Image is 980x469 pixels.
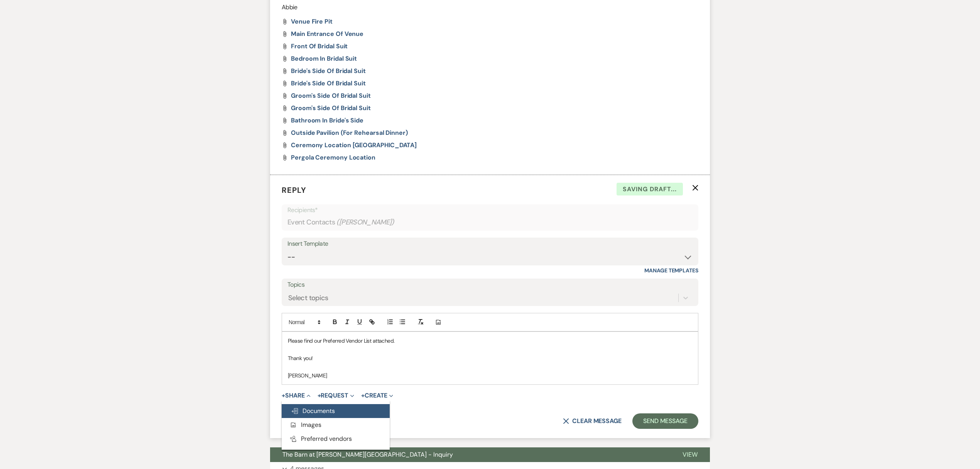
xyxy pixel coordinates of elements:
span: Pergola Ceremony Location [291,153,375,161]
a: Groom's side of Bridal Suit [291,93,371,99]
a: Venue Fire Pit [291,19,333,25]
div: Insert Template [287,238,693,250]
span: Venue Fire Pit [291,17,333,25]
span: Bride's side of Bridal Suit [291,79,366,87]
p: Thank you! [288,354,692,362]
span: View [683,450,698,459]
span: Front of Bridal Suit [291,42,348,50]
a: Main Entrance of Venue [291,31,363,37]
button: Documents [282,404,390,418]
p: Recipients* [287,205,693,215]
span: Documents [291,407,335,415]
button: Send Message [632,413,698,429]
button: Create [361,393,393,399]
span: Ceremony Location [GEOGRAPHIC_DATA] [291,141,417,149]
button: Share [282,393,311,399]
span: Images [289,421,321,429]
span: + [318,393,321,399]
span: Main Entrance of Venue [291,30,363,38]
a: Bedroom in Bridal Suit [291,56,357,62]
p: [PERSON_NAME] [288,371,692,380]
a: Outside Pavilion (for rehearsal dinner) [291,130,408,136]
span: Groom's side of Bridal Suit [291,104,371,112]
span: Reply [282,185,306,195]
a: Bathroom in Bride's side [291,117,363,124]
span: + [282,393,285,399]
span: Outside Pavilion (for rehearsal dinner) [291,129,408,137]
button: Images [282,418,390,432]
p: Please find our Preferred Vendor List attached. [288,336,692,345]
label: Topics [287,279,693,291]
a: Bride's Side of Bridal Suit [291,68,366,74]
p: Abbie [282,2,698,12]
span: Bride's Side of Bridal Suit [291,67,366,75]
span: The Barn at [PERSON_NAME][GEOGRAPHIC_DATA] - Inquiry [282,450,453,459]
button: Request [318,393,354,399]
a: Ceremony Location [GEOGRAPHIC_DATA] [291,142,417,148]
span: + [361,393,365,399]
a: Bride's side of Bridal Suit [291,80,366,87]
span: Bathroom in Bride's side [291,116,363,124]
button: The Barn at [PERSON_NAME][GEOGRAPHIC_DATA] - Inquiry [270,447,670,462]
a: Pergola Ceremony Location [291,155,375,161]
button: View [670,447,710,462]
span: ( [PERSON_NAME] ) [336,217,394,228]
span: Groom's side of Bridal Suit [291,92,371,100]
button: Preferred vendors [282,432,390,446]
div: Select topics [288,293,328,303]
a: Manage Templates [644,267,698,274]
span: Bedroom in Bridal Suit [291,54,357,63]
button: Clear message [563,418,622,424]
a: Front of Bridal Suit [291,43,348,49]
span: Saving draft... [617,183,683,196]
a: Groom's side of Bridal Suit [291,105,371,111]
div: Event Contacts [287,215,693,230]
